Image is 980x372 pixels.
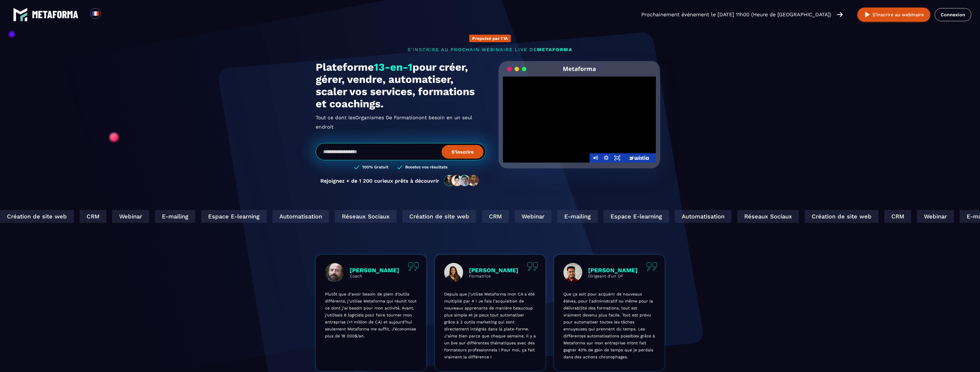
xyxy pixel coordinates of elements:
[325,263,344,282] img: profile
[469,267,518,274] p: [PERSON_NAME]
[355,113,419,122] span: Organismes De Formation
[444,263,463,282] img: profile
[316,61,486,110] h1: Plateforme pour créer, gérer, vendre, automatiser, scaler vos services, formations et coachings.
[537,47,572,52] span: METAFORMA
[563,61,596,76] h2: Metaforma
[92,10,99,17] img: fr
[350,274,399,278] p: Coach
[554,210,595,223] div: E-mailing
[563,291,655,360] p: Que ça soit pour acquérir de nouveaux élèves, pour l’administratif ou même pour la délivrabilité ...
[13,7,28,22] img: logo
[332,210,393,223] div: Réseaux Sociaux
[479,210,506,223] div: CRM
[399,210,473,223] div: Création de site web
[588,267,638,274] p: [PERSON_NAME]
[316,47,665,52] p: s'inscrire au prochain webinaire live de
[32,11,78,18] img: logo
[442,175,481,187] img: community-people
[106,11,110,18] input: Search for option
[109,210,146,223] div: Webinar
[152,210,192,223] div: E-mailing
[354,165,359,170] img: checked
[612,153,623,163] button: Fullscreen
[350,267,399,274] p: [PERSON_NAME]
[507,66,526,72] img: loading
[837,11,843,18] img: arrow-right
[444,291,536,360] p: Depuis que j’utilise Metaforma mon CA a été multiplié par 4 ! Je fais l’acquisition de nouveaux a...
[857,8,930,22] button: S’inscrire au webinaire
[269,210,326,223] div: Automatisation
[601,153,612,163] button: Show settings menu
[802,210,875,223] div: Création de site web
[320,178,439,184] p: Rejoignez + de 1 200 curieux prêts à découvrir
[442,145,483,159] button: S’inscrire
[101,8,115,21] div: Search for option
[646,262,657,271] img: quote
[469,274,518,278] p: Formatrice
[881,210,908,223] div: CRM
[600,210,666,223] div: Espace E-learning
[397,165,402,170] img: checked
[362,165,388,170] h3: 100% Gratuit
[914,210,951,223] div: Webinar
[588,274,638,278] p: Dirigeant d'un OF
[325,291,417,339] p: Plutôt que d’avoir besoin de plein d’outils différents, j’utilise Metaforma qui réunit tout ce do...
[641,10,831,19] p: Prochainement événement le [DATE] 11h00 (Heure de [GEOGRAPHIC_DATA])
[590,153,601,163] button: Mute
[198,210,263,223] div: Espace E-learning
[374,61,413,73] span: 13-en-1
[472,36,508,41] p: Propulsé par l'IA
[76,210,103,223] div: CRM
[623,153,656,163] a: Wistia Logo -- Learn More
[408,262,419,271] img: quote
[935,8,971,21] a: Connexion
[405,165,447,170] h3: Boostez vos résultats
[527,262,538,271] img: quote
[864,11,871,18] img: play
[316,113,486,131] h2: Tout ce dont les ont besoin en un seul endroit
[563,263,582,282] img: profile
[672,210,728,223] div: Automatisation
[511,210,548,223] div: Webinar
[734,210,796,223] div: Réseaux Sociaux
